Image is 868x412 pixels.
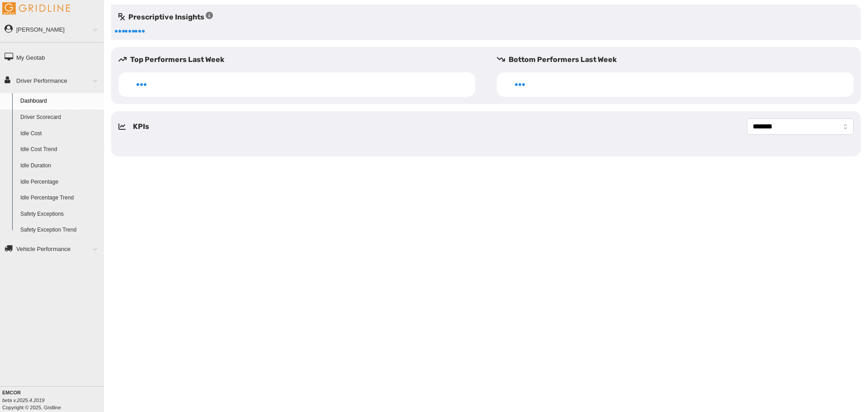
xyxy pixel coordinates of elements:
[2,389,104,411] div: Copyright © 2025, Gridline
[16,142,104,158] a: Idle Cost Trend
[2,2,70,14] img: Gridline
[133,121,149,132] h5: KPIs
[16,158,104,174] a: Idle Duration
[497,54,861,65] h5: Bottom Performers Last Week
[16,126,104,142] a: Idle Cost
[16,206,104,223] a: Safety Exceptions
[2,398,44,403] i: beta v.2025.4.2019
[16,93,104,109] a: Dashboard
[16,190,104,206] a: Idle Percentage Trend
[118,54,482,65] h5: Top Performers Last Week
[16,222,104,238] a: Safety Exception Trend
[2,390,21,395] b: EMCOR
[16,174,104,190] a: Idle Percentage
[118,12,213,23] h5: Prescriptive Insights
[16,109,104,126] a: Driver Scorecard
